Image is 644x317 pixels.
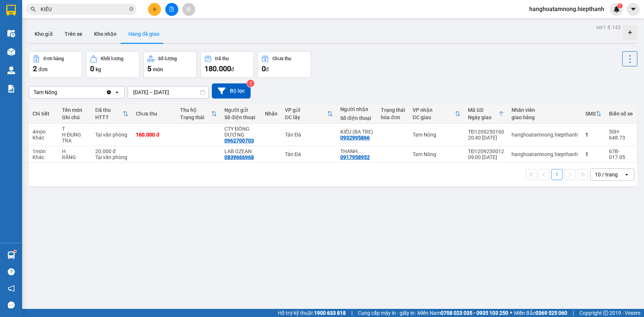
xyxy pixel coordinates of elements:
svg: Clear value [106,89,112,95]
div: 1 món [32,148,55,154]
input: Select a date range. [128,86,209,98]
div: Chi tiết [32,111,55,117]
div: Trạng thái [180,114,211,120]
div: 4 món [32,129,55,135]
div: Tạo kho hàng mới [623,25,637,40]
button: file-add [165,3,178,16]
img: icon-new-feature [613,6,620,13]
div: Nhân viên [512,107,578,113]
span: close-circle [129,6,134,13]
span: Miền Nam [417,309,508,317]
div: Người gửi [224,107,258,113]
span: copyright [603,310,608,316]
svg: open [114,89,120,95]
button: Kho gửi [29,25,59,43]
div: Tam Nông [413,132,461,138]
button: Số lượng5món [143,51,197,78]
div: Tại văn phòng [95,132,128,138]
div: H ĐUNG TRA [62,132,88,144]
th: Toggle SortBy [582,104,605,124]
img: warehouse-icon [7,66,15,74]
div: Tại văn phòng [95,154,128,160]
div: 0932995866 [340,135,370,141]
div: Chưa thu [136,111,173,117]
div: 1 [585,132,602,138]
div: Người nhận [340,106,373,112]
div: ver 1.8.143 [596,23,621,31]
span: 0 [90,64,94,73]
div: 10 / trang [595,171,618,178]
span: 2 [33,64,37,73]
div: Biển số xe [609,111,633,117]
span: caret-down [630,6,637,13]
span: Hỗ trợ kỹ thuật: [278,309,346,317]
button: Trên xe [59,25,88,43]
button: plus [148,3,161,16]
span: 180.000 [204,64,231,73]
img: warehouse-icon [7,48,15,56]
button: Khối lượng0kg [86,51,140,78]
div: Mã GD [468,107,498,113]
span: đ [231,66,234,72]
span: kg [96,66,101,72]
span: 1 [619,3,621,8]
strong: 0708 023 035 - 0935 103 250 [441,310,508,316]
span: Miền Bắc [514,309,567,317]
button: Đơn hàng2đơn [29,51,82,78]
div: 0839666968 [224,154,254,160]
div: TĐ1209250160 [468,129,504,135]
th: Toggle SortBy [409,104,464,124]
button: Kho nhận [88,25,123,43]
div: THANH PHƯƠNG [340,148,373,154]
div: H [62,148,88,154]
div: 0962700703 [224,138,254,144]
span: file-add [169,7,174,12]
div: T [62,126,88,132]
span: search [31,7,36,12]
div: KIỀU (BA TRE) [340,129,373,135]
div: giao hàng [512,114,578,120]
div: HTTT [95,114,123,120]
div: hóa đơn [381,114,405,120]
th: Toggle SortBy [281,104,337,124]
div: Nhãn [265,111,278,117]
img: warehouse-icon [7,251,15,259]
span: | [573,309,574,317]
div: Đơn hàng [44,56,64,61]
button: Chưa thu0đ [258,51,311,78]
span: Cung cấp máy in - giấy in: [358,309,416,317]
div: 09:00 [DATE] [468,154,504,160]
div: Số điện thoại [224,114,258,120]
div: Chưa thu [272,56,291,61]
span: đơn [38,66,48,72]
div: Số điện thoại [340,115,373,121]
span: ... [358,148,362,154]
img: logo-vxr [6,5,16,16]
div: 20.000 đ [95,148,128,154]
sup: 2 [247,80,254,87]
span: món [153,66,163,72]
th: Toggle SortBy [464,104,508,124]
div: ĐC giao [413,114,455,120]
button: Bộ lọc [212,83,251,99]
sup: 1 [14,250,16,252]
div: Khác [32,135,55,141]
span: hanghoatamnong.hiepthanh [523,4,610,14]
div: Đã thu [95,107,123,113]
button: caret-down [627,3,640,16]
div: 20:40 [DATE] [468,135,504,141]
div: Khác [32,154,55,160]
div: 160.000 đ [136,132,173,138]
div: VP gửi [285,107,327,113]
div: SMS [585,111,596,117]
input: Selected Tam Nông. [58,89,59,96]
div: 67B-017.05 [609,148,633,160]
div: 1 [585,151,602,157]
div: LAB OZEAN [224,148,258,154]
strong: 0369 525 060 [535,310,567,316]
span: plus [152,7,157,12]
span: 0 [262,64,266,73]
button: 1 [551,169,562,180]
button: aim [182,3,195,16]
input: Tìm tên, số ĐT hoặc mã đơn [41,5,128,13]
